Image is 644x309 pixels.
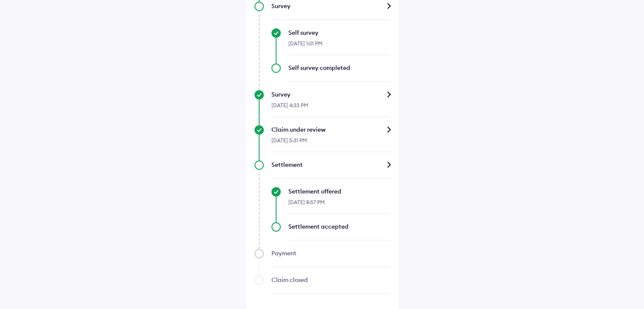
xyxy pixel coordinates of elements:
div: Self survey completed [288,63,390,72]
div: [DATE] 4:33 PM [271,99,390,117]
div: [DATE] 8:57 PM [288,196,390,214]
div: [DATE] 1:01 PM [288,37,390,55]
div: Self survey [288,28,390,37]
div: Survey [271,2,390,10]
div: Settlement offered [288,187,390,196]
div: Claim under review [271,125,390,134]
div: Settlement accepted [288,222,390,231]
div: [DATE] 5:31 PM [271,134,390,152]
div: Claim closed [271,276,390,284]
div: Payment [271,249,390,257]
div: Settlement [271,160,390,169]
div: Survey [271,90,390,99]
